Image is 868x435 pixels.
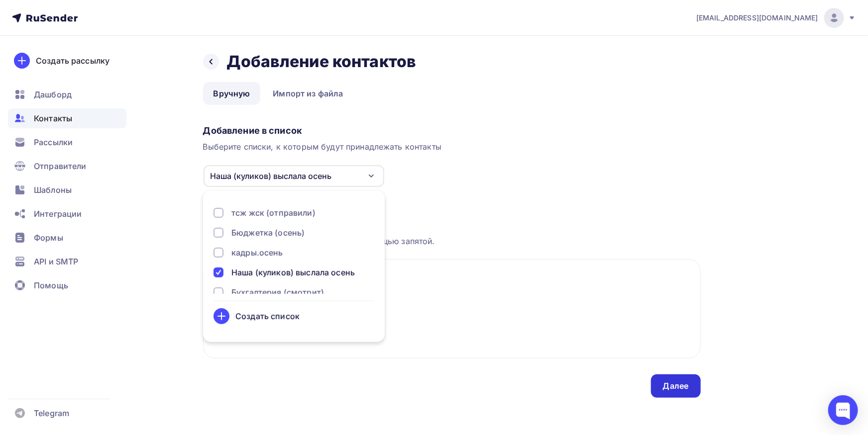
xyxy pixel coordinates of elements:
[203,165,385,187] button: Наша (куликов) выслала осень
[8,132,126,152] a: Рассылки
[34,184,72,196] span: Шаблоны
[8,228,126,248] a: Формы
[8,108,126,128] a: Контакты
[203,82,261,105] a: Вручную
[231,286,324,298] div: Бухгалтерия (смотрит)
[231,266,355,278] div: Наша (куликов) выслала осень
[34,136,73,148] span: Рассылки
[34,279,68,291] span: Помощь
[231,227,305,239] div: Бюджетка (осень)
[34,256,78,267] span: API и SMTP
[235,310,300,322] div: Создать список
[34,208,82,220] span: Интеграции
[211,170,332,182] div: Наша (куликов) выслала осень
[231,207,316,219] div: тсж жск (отправили)
[34,232,63,244] span: Формы
[34,88,72,100] span: Дашборд
[34,160,87,172] span: Отправители
[8,156,126,176] a: Отправители
[663,380,689,392] div: Далее
[203,207,701,219] div: Загрузка контактов
[696,13,818,23] span: [EMAIL_ADDRESS][DOMAIN_NAME]
[231,247,283,259] div: кадры.осень
[8,85,126,104] a: Дашборд
[203,141,701,153] div: Выберите списки, к которым будут принадлежать контакты
[36,55,109,67] div: Создать рассылку
[34,112,72,124] span: Контакты
[8,180,126,200] a: Шаблоны
[34,407,69,419] span: Telegram
[203,190,385,342] ul: Наша (куликов) выслала осень
[227,52,417,72] h2: Добавление контактов
[203,223,701,247] div: Каждый контакт с новой строки. Информация о контакте разделяется с помощью запятой.
[696,8,856,28] a: [EMAIL_ADDRESS][DOMAIN_NAME]
[203,125,701,137] div: Добавление в список
[262,82,353,105] a: Импорт из файла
